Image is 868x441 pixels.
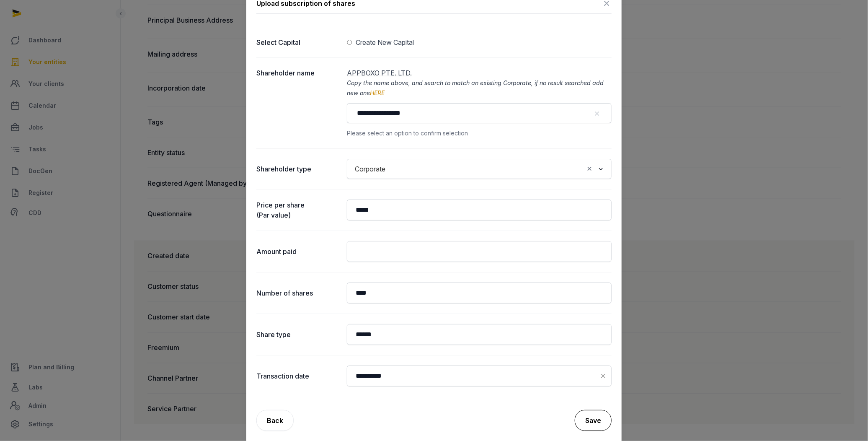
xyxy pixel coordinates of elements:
dt: Transaction date [256,366,340,387]
div: Search for option [351,161,607,176]
button: Clear Selected [586,163,593,175]
div: Create New Capital [356,37,414,47]
input: Search for option [389,163,584,175]
dt: Shareholder name [256,68,340,138]
input: Datepicker input [347,366,612,387]
div: Please select an option to confirm selection [347,128,612,138]
div: Copy the name above, and search to match an existing Corporate, if no result searched add new one [347,78,612,98]
button: Save [575,410,612,431]
dt: Shareholder type [256,159,340,179]
dt: Price per share (Par value) [256,200,340,220]
dt: Number of shares [256,283,340,304]
a: Back [256,410,294,431]
dt: Select Capital [256,37,340,47]
span: Corporate [353,163,387,175]
dt: Amount paid [256,241,340,262]
a: HERE [370,89,385,96]
span: APPBOXO PTE. LTD. [347,69,412,77]
dt: Share type [256,324,340,345]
